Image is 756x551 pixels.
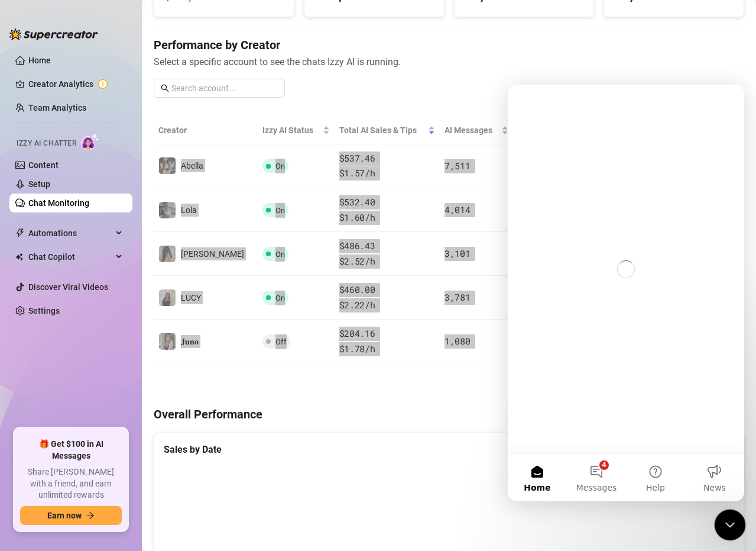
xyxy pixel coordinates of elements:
iframe: Intercom live chat [715,510,746,541]
span: Abella [181,161,203,170]
span: 🎁 Get $100 in AI Messages [20,439,122,462]
span: Izzy AI Status [262,124,320,137]
span: Share [PERSON_NAME] with a friend, and earn unlimited rewards [20,466,122,501]
img: AI Chatter [81,133,99,150]
img: Chat Copilot [15,253,23,261]
span: $ 2.52 /h [339,254,436,269]
span: Izzy AI Chatter [17,138,76,149]
button: Earn nowarrow-right [20,506,122,525]
span: 7,511 [444,160,471,172]
span: 3,101 [444,247,471,259]
span: Select a specific account to see the chats Izzy AI is running. [154,54,744,69]
span: 4,014 [444,204,471,215]
span: On [275,206,285,215]
span: $ 2.22 /h [339,298,436,312]
img: Lola [159,202,176,218]
span: Lola [181,205,197,215]
span: Total AI Sales & Tips [339,124,426,137]
span: 1,080 [444,335,471,347]
div: Sales by Date [164,442,734,457]
span: $204.16 [339,327,436,341]
span: Off [275,337,287,346]
span: 3,781 [444,291,471,303]
h4: Performance by Creator [154,37,744,53]
span: search [161,84,169,92]
a: Creator Analytics exclamation-circle [28,75,123,94]
span: On [275,162,285,170]
span: Automations [28,224,112,243]
img: logo-BBDzfeDw.svg [9,28,98,40]
span: 𝐉𝐮𝐧𝐨 [181,337,199,346]
a: Chat Monitoring [28,198,89,208]
h4: Overall Performance [154,406,744,423]
span: $537.46 [339,152,436,166]
iframe: Intercom live chat [508,85,744,501]
img: Gwen [159,246,176,262]
span: $460.00 [339,283,436,297]
img: Abella [159,157,176,174]
a: Home [28,56,51,65]
a: Setup [28,179,50,189]
span: $ 1.57 /h [339,166,436,181]
img: LUCY️‍️ [159,289,176,306]
th: Total AI Sales & Tips [335,117,440,144]
img: 𝐉𝐮𝐧𝐨 [159,333,176,350]
span: On [275,294,285,302]
span: On [275,250,285,259]
a: Settings [28,306,60,315]
input: Search account... [171,82,278,95]
span: $532.40 [339,195,436,210]
a: Content [28,160,59,170]
a: Team Analytics [28,103,86,112]
th: Creator [154,117,258,144]
span: [PERSON_NAME] [181,249,244,259]
span: LUCY️‍️ [181,293,201,302]
span: arrow-right [86,511,95,520]
a: Discover Viral Videos [28,282,108,292]
th: AI Messages [440,117,513,144]
span: Chat Copilot [28,247,112,266]
span: $ 1.60 /h [339,211,436,225]
span: thunderbolt [15,228,25,238]
th: Izzy AI Status [258,117,334,144]
span: $ 1.78 /h [339,342,436,356]
span: Earn now [47,511,82,520]
span: AI Messages [444,124,499,137]
span: $486.43 [339,239,436,253]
